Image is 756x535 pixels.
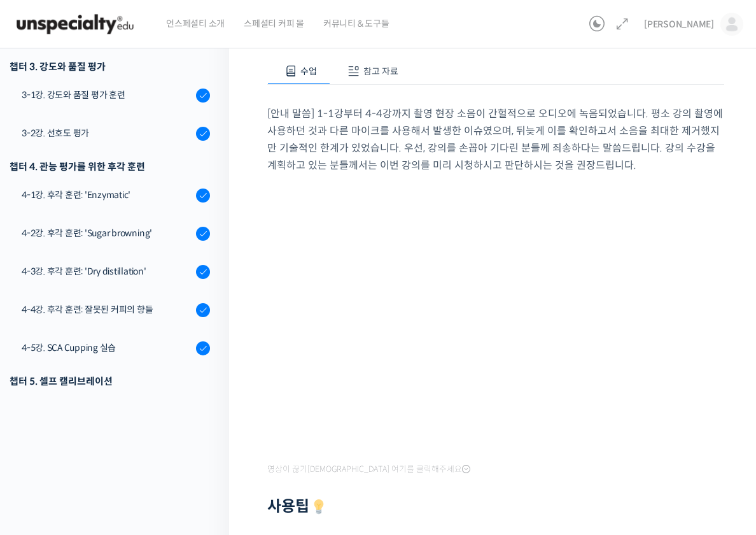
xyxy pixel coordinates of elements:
img: 💡 [311,499,326,515]
a: 홈 [4,404,84,436]
div: 4-3강. 후각 훈련: 'Dry distillation' [22,264,192,278]
div: 챕터 3. 강도와 품질 평가 [10,58,210,75]
a: 설정 [164,404,244,436]
div: 4-2강. 후각 훈련: 'Sugar browning' [22,226,192,240]
span: [PERSON_NAME] [644,18,714,30]
span: 영상이 끊기[DEMOGRAPHIC_DATA] 여기를 클릭해주세요 [267,464,470,474]
span: 참고 자료 [363,66,398,77]
span: 홈 [40,423,48,433]
strong: 사용팁 [267,497,328,516]
a: 대화 [84,404,164,436]
div: 4-1강. 후각 훈련: 'Enzymatic' [22,188,192,202]
div: 4-5강. SCA Cupping 실습 [22,341,192,355]
div: 챕터 4. 관능 평가를 위한 후각 훈련 [10,158,210,175]
span: 수업 [300,66,317,77]
div: 챕터 5. 셀프 캘리브레이션 [10,373,210,390]
span: 설정 [197,423,212,433]
p: [안내 말씀] 1-1강부터 4-4강까지 촬영 현장 소음이 간헐적으로 오디오에 녹음되었습니다. 평소 강의 촬영에 사용하던 것과 다른 마이크를 사용해서 발생한 이슈였으며, 뒤늦게... [267,105,724,174]
span: 대화 [116,424,132,434]
div: 4-4강. 후각 훈련: 잘못된 커피의 향들 [22,303,192,317]
div: 3-1강. 강도와 품질 평가 훈련 [22,88,192,102]
div: 3-2강. 선호도 평가 [22,126,192,140]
